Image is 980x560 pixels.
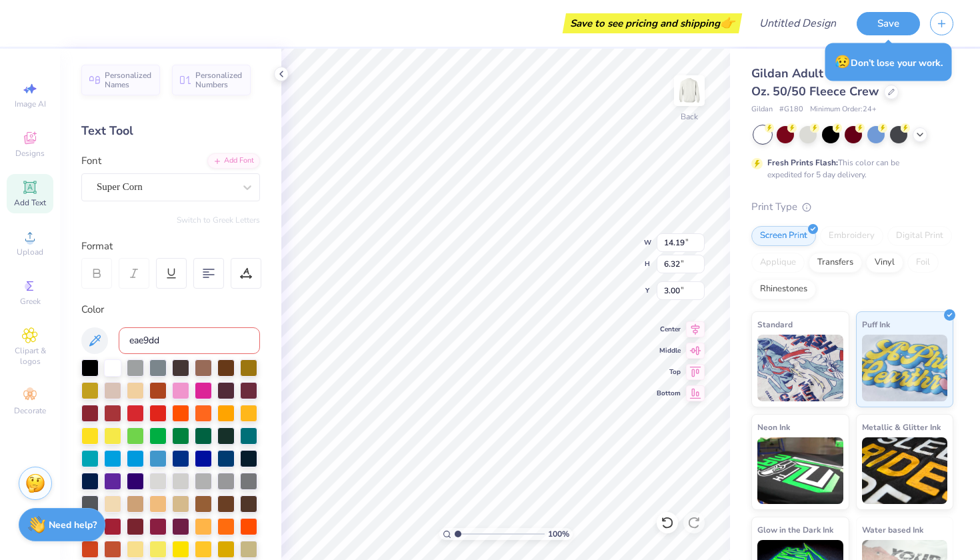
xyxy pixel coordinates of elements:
span: Puff Ink [862,317,890,331]
strong: Fresh Prints Flash: [767,157,838,168]
div: Vinyl [866,253,903,273]
div: Print Type [751,199,953,215]
img: Puff Ink [862,335,948,401]
span: Middle [657,346,681,355]
span: Clipart & logos [7,345,53,367]
div: Save to see pricing and shipping [566,13,739,33]
img: Neon Ink [757,437,843,504]
div: Add Font [207,153,260,169]
div: Format [81,239,261,254]
div: Back [681,111,698,123]
div: Text Tool [81,122,260,140]
span: 👉 [720,15,735,31]
div: Digital Print [887,226,952,246]
span: Standard [757,317,793,331]
input: e.g. 7428 c [119,327,260,354]
div: Embroidery [820,226,883,246]
div: Rhinestones [751,279,816,299]
span: Top [657,367,681,377]
span: Greek [20,296,41,307]
input: Untitled Design [749,10,847,37]
span: Glow in the Dark Ink [757,523,833,537]
div: Color [81,302,260,317]
span: # G180 [779,104,803,115]
span: Bottom [657,389,681,398]
span: Add Text [14,197,46,208]
span: Upload [17,247,43,257]
img: Metallic & Glitter Ink [862,437,948,504]
span: Decorate [14,405,46,416]
div: Foil [907,253,939,273]
button: Switch to Greek Letters [177,215,260,225]
span: Personalized Names [105,71,152,89]
span: Metallic & Glitter Ink [862,420,941,434]
div: Applique [751,253,805,273]
span: 😥 [835,53,851,71]
img: Back [676,77,703,104]
div: This color can be expedited for 5 day delivery. [767,157,931,181]
span: Image AI [15,99,46,109]
img: Standard [757,335,843,401]
strong: Need help? [49,519,97,531]
span: Personalized Numbers [195,71,243,89]
span: Center [657,325,681,334]
span: Neon Ink [757,420,790,434]
div: Don’t lose your work. [825,43,952,81]
span: Gildan [751,104,773,115]
button: Save [857,12,920,35]
span: Gildan Adult Heavy Blend Adult 8 Oz. 50/50 Fleece Crew [751,65,944,99]
label: Font [81,153,101,169]
div: Screen Print [751,226,816,246]
div: Transfers [809,253,862,273]
span: Designs [15,148,45,159]
span: Water based Ink [862,523,923,537]
span: 100 % [548,528,569,540]
span: Minimum Order: 24 + [810,104,877,115]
